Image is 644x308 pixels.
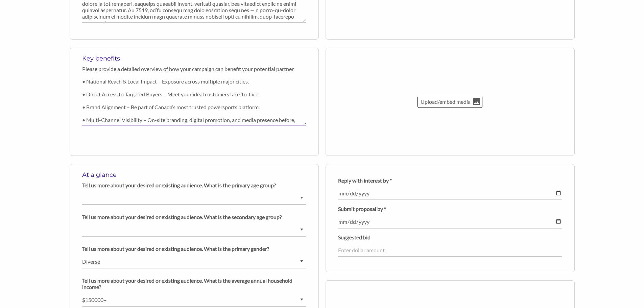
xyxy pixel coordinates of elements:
h5: Key benefits [82,55,306,62]
p: Tell us more about your desired or existing audience. What is the average annual household income? [82,277,306,290]
p: Upload/embed media [420,97,471,106]
p: Tell us more about your desired or existing audience. What is the primary gender? [82,245,306,252]
p: Suggested bid [338,234,562,240]
p: Tell us more about your desired or existing audience. What is the primary age group? [82,182,306,188]
p: Please provide a detailed overview of how your campaign can benefit your potential partner [82,66,306,72]
p: Submit proposal by * [338,206,562,212]
p: Reply with interest by * [338,177,562,184]
input: Enter dollar amount [338,244,562,257]
textarea: • National Reach & Local Impact – Exposure across multiple major cities. • Direct Access to Targe... [82,75,306,125]
h5: At a glance [82,171,306,179]
p: Tell us more about your desired or existing audience. What is the secondary age group? [82,214,306,220]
